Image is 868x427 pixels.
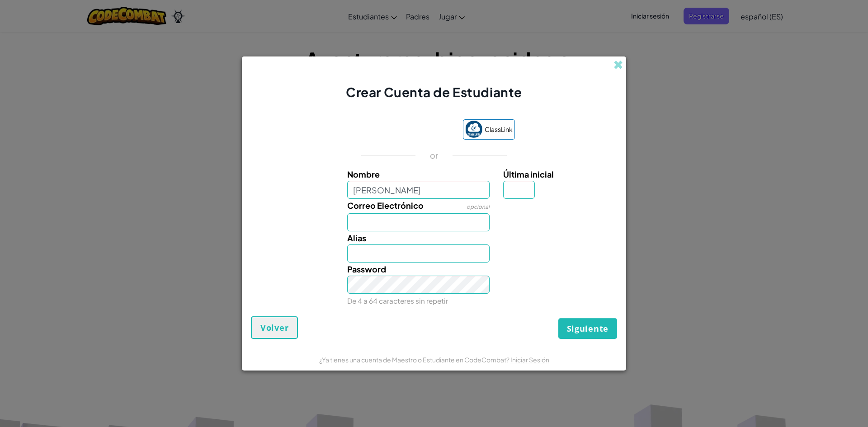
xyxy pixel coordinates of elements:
span: Correo Electrónico [347,200,424,211]
p: or [430,150,439,161]
img: classlink-logo-small.png [465,121,482,138]
button: Siguiente [558,318,617,339]
small: De 4 a 64 caracteres sin repetir [347,296,448,305]
span: Alias [347,233,366,243]
button: Volver [251,316,298,339]
span: ¿Ya tienes una cuenta de Maestro o Estudiante en CodeCombat? [319,356,510,364]
span: Siguiente [567,323,609,334]
a: Iniciar Sesión [510,356,549,364]
iframe: Botón Iniciar sesión con Google [349,120,458,140]
span: ClassLink [485,123,513,136]
span: Password [347,264,386,274]
span: Nombre [347,169,380,179]
span: Última inicial [503,169,554,179]
span: opcional [467,203,490,210]
span: Volver [260,322,288,333]
span: Crear Cuenta de Estudiante [346,84,522,100]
